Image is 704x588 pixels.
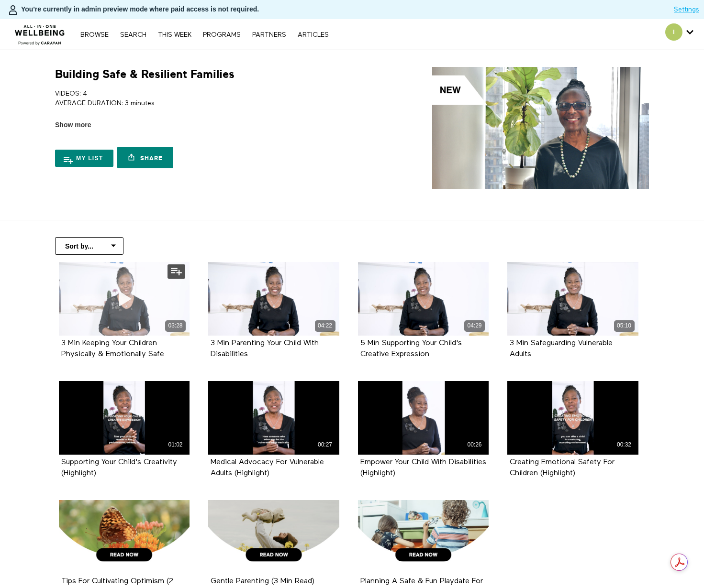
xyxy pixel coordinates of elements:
[211,577,314,585] strong: Gentle Parenting (3 Min Read)
[59,381,190,455] a: Supporting Your Child's Creativity (Highlight) 01:02
[55,89,348,109] p: VIDEOS: 4 AVERAGE DURATION: 3 minutes
[510,339,613,358] a: 3 Min Safeguarding Vulnerable Adults
[165,320,186,331] div: 03:28
[658,19,701,50] div: Secondary
[211,458,324,477] a: Medical Advocacy For Vulnerable Adults (Highlight)
[360,339,462,358] a: 5 Min Supporting Your Child's Creative Expression
[76,30,333,39] nav: Primary
[464,439,485,450] div: 00:26
[11,18,69,46] img: CARAVAN
[315,439,335,450] div: 00:27
[358,262,489,336] a: 5 Min Supporting Your Child's Creative Expression 04:29
[55,150,113,167] button: My list
[198,32,246,38] a: PROGRAMS
[507,262,638,336] a: 3 Min Safeguarding Vulnerable Adults 05:10
[59,262,190,336] a: 3 Min Keeping Your Children Physically & Emotionally Safe 03:28
[293,32,334,38] a: ARTICLES
[510,458,615,477] strong: Creating Emotional Safety For Children (Highlight)
[208,381,339,455] a: Medical Advocacy For Vulnerable Adults (Highlight) 00:27
[117,147,173,168] a: Share
[115,32,151,38] a: Search
[432,67,649,189] img: Building Safe & Resilient Families
[507,381,638,455] a: Creating Emotional Safety For Children (Highlight) 00:32
[168,264,185,279] button: Add to my list
[211,458,324,477] strong: Medical Advocacy For Vulnerable Adults (Highlight)
[55,67,235,82] h1: Building Safe & Resilient Families
[59,500,190,574] a: Tips For Cultivating Optimism (2 Min Read)
[358,500,489,574] a: Planning A Safe & Fun Playdate For Your Child (8 Min Read)
[464,320,485,331] div: 04:29
[360,458,486,477] a: Empower Your Child With Disabilities (Highlight)
[55,120,91,130] span: Show more
[61,458,177,477] strong: Supporting Your Child's Creativity (Highlight)
[76,32,113,38] a: Browse
[360,458,486,477] strong: Empower Your Child With Disabilities (Highlight)
[247,32,291,38] a: PARTNERS
[211,577,314,585] a: Gentle Parenting (3 Min Read)
[61,458,177,477] a: Supporting Your Child's Creativity (Highlight)
[674,5,699,14] a: Settings
[614,320,635,331] div: 05:10
[61,339,164,358] a: 3 Min Keeping Your Children Physically & Emotionally Safe
[358,381,489,455] a: Empower Your Child With Disabilities (Highlight) 00:26
[614,439,635,450] div: 00:32
[510,458,615,477] a: Creating Emotional Safety For Children (Highlight)
[208,500,339,574] a: Gentle Parenting (3 Min Read)
[153,32,196,38] a: THIS WEEK
[7,4,19,16] img: person-bdfc0eaa9744423c596e6e1c01710c89950b1dff7c83b5d61d716cfd8139584f.svg
[165,439,186,450] div: 01:02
